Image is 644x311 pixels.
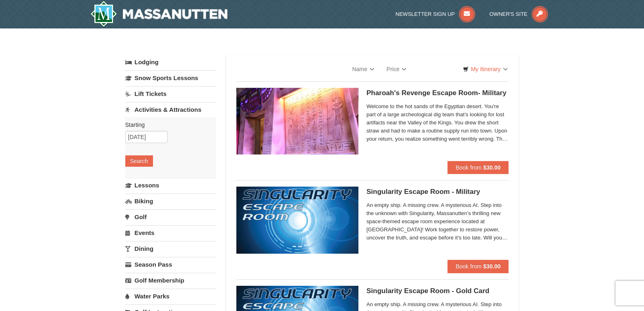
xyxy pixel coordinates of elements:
[367,287,509,295] h5: Singularity Escape Room - Gold Card
[125,155,153,167] button: Search
[367,102,509,143] span: Welcome to the hot sands of the Egyptian desert. You're part of a large archeological dig team th...
[125,241,216,256] a: Dining
[125,289,216,304] a: Water Parks
[125,273,216,288] a: Golf Membership
[125,86,216,101] a: Lift Tickets
[125,209,216,224] a: Golf
[395,11,475,17] a: Newsletter Sign Up
[90,1,228,27] img: Massanutten Resort Logo
[395,11,455,17] span: Newsletter Sign Up
[236,88,358,154] img: 6619913-410-20a124c9.jpg
[125,121,210,129] label: Starting
[346,61,380,77] a: Name
[125,194,216,209] a: Biking
[367,188,509,196] h5: Singularity Escape Room - Military
[236,187,358,253] img: 6619913-520-2f5f5301.jpg
[489,11,528,17] span: Owner's Site
[125,178,216,193] a: Lessons
[367,201,509,242] span: An empty ship. A missing crew. A mysterious AI. Step into the unknown with Singularity, Massanutt...
[456,263,482,270] span: Book from
[90,1,228,27] a: Massanutten Resort
[456,164,482,171] span: Book from
[367,89,509,97] h5: Pharoah's Revenge Escape Room- Military
[489,11,548,17] a: Owner's Site
[125,70,216,85] a: Snow Sports Lessons
[380,61,413,77] a: Price
[448,161,509,174] button: Book from $30.00
[125,225,216,240] a: Events
[483,164,501,171] strong: $30.00
[448,260,509,273] button: Book from $30.00
[483,263,501,270] strong: $30.00
[125,102,216,117] a: Activities & Attractions
[458,63,513,75] a: My Itinerary
[125,55,216,70] a: Lodging
[125,257,216,272] a: Season Pass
